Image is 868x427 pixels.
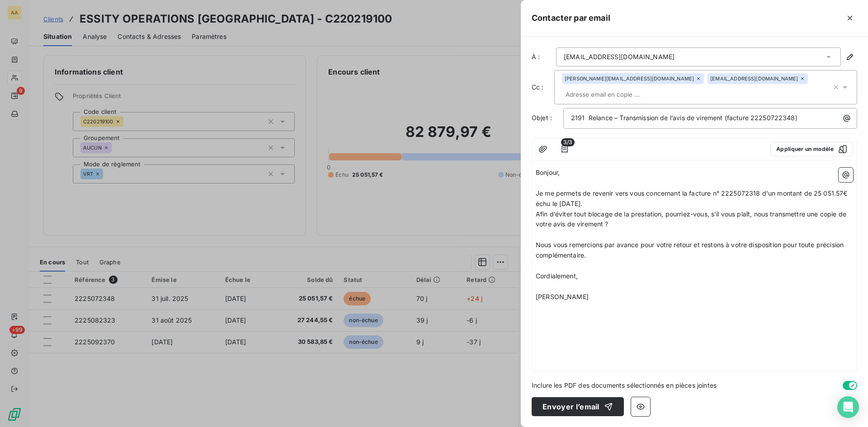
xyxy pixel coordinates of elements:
span: [PERSON_NAME][EMAIL_ADDRESS][DOMAIN_NAME] [565,76,694,81]
span: Objet : [532,114,552,122]
span: Nous vous remercions par avance pour votre retour et restons à votre disposition pour toute préci... [536,241,845,259]
span: 3/3 [561,138,575,146]
span: [PERSON_NAME] [536,293,589,300]
span: Bonjour, [536,169,560,176]
button: Envoyer l’email [532,397,624,416]
div: [EMAIL_ADDRESS][DOMAIN_NAME] [564,52,675,61]
span: Inclure les PDF des documents sélectionnés en pièces jointes [532,380,717,390]
label: À : [532,52,554,61]
span: Je me permets de revenir vers vous concernant la facture n° 2225072318 d'un montant de 25 051.57€... [536,189,849,207]
button: Appliquer un modèle [770,142,853,156]
h5: Contacter par email [532,12,610,24]
input: Adresse email en copie ... [562,88,666,101]
span: 2191 Relance – Transmission de l’avis de virement (facture 22250722348) [571,114,797,122]
span: Afin d’éviter tout blocage de la prestation, pourriez-vous, s’il vous plaît, nous transmettre une... [536,210,848,228]
div: Open Intercom Messenger [837,396,859,418]
span: [EMAIL_ADDRESS][DOMAIN_NAME] [710,76,798,81]
label: Cc : [532,83,554,92]
span: Cordialement, [536,272,578,280]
